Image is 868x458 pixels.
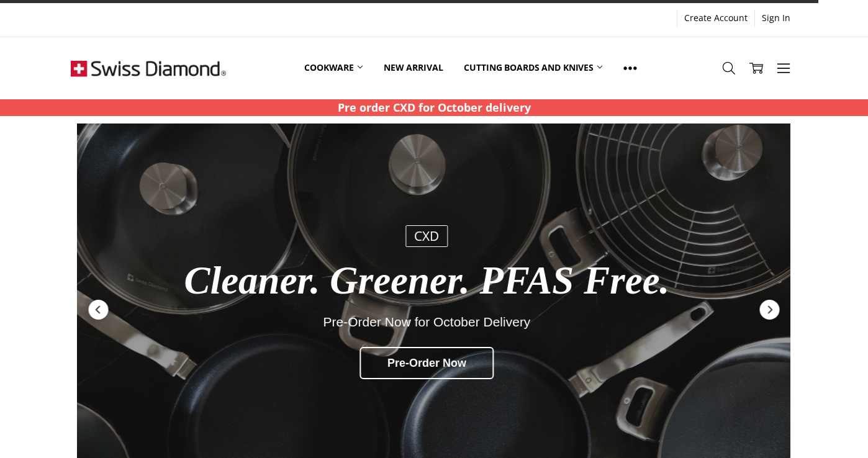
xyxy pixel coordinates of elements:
[164,315,690,329] div: Pre-Order Now for October Delivery
[613,40,648,96] a: Show All
[453,40,613,96] a: Cutting boards and knives
[373,40,453,96] a: New arrival
[758,299,780,321] div: Next
[360,346,495,379] div: Pre-Order Now
[406,225,448,247] div: CXD
[338,100,531,115] strong: Pre order CXD for October delivery
[755,9,797,27] a: Sign In
[164,259,690,302] div: Cleaner. Greener. PFAS Free.
[294,40,373,96] a: Cookware
[677,9,754,27] a: Create Account
[71,37,226,99] img: Free Shipping On Every Order
[87,299,109,321] div: Previous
